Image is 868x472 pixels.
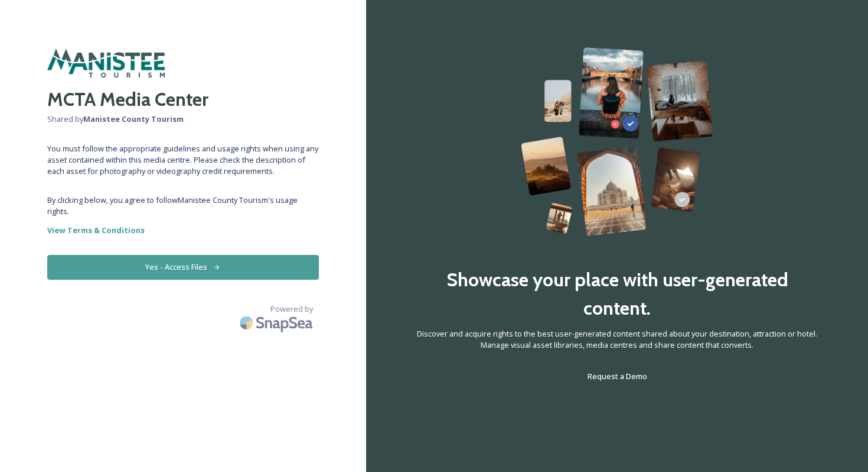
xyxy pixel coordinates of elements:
a: Request a Demo [588,369,647,383]
h2: MCTA Media Center [47,85,319,114]
img: manisteetourism-webheader.png [47,47,165,79]
button: Yes - Access Files [47,255,319,279]
span: Request a Demo [588,371,647,382]
span: Discover and acquire rights to the best user-generated content shared about your destination, att... [413,328,821,351]
img: SnapSea Logo [236,309,319,337]
span: You must follow the appropriate guidelines and usage rights when using any asset contained within... [47,143,319,177]
strong: View Terms & Conditions [47,225,145,235]
span: Shared by [47,114,319,125]
a: View Terms & Conditions [47,223,319,237]
strong: Manistee County Tourism [83,114,184,124]
img: 63b42ca75bacad526042e722_Group%20154-p-800.png [521,47,713,236]
span: By clicking below, you agree to follow Manistee County Tourism 's usage rights. [47,195,319,217]
h2: Showcase your place with user-generated content. [413,266,821,322]
span: Powered by [270,303,313,315]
